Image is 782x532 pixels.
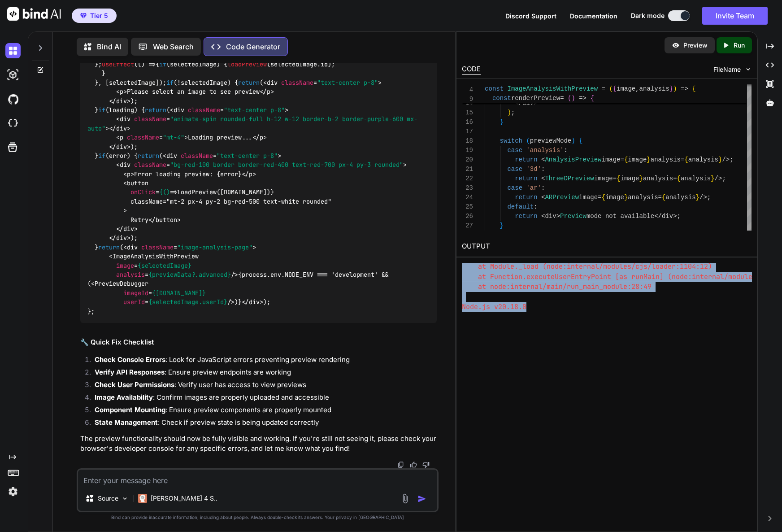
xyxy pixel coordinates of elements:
span: analysis [116,270,145,279]
span: analysis [665,194,695,201]
div: 24 [462,193,473,202]
img: like [410,461,417,468]
div: 18 [462,136,473,146]
span: { [662,194,665,201]
span: </ > [109,234,130,242]
span: } [711,175,714,182]
strong: Verify API Responses [95,368,165,376]
span: </ > [116,225,138,233]
span: image [579,194,598,201]
div: 15 [462,108,473,118]
span: case [508,166,523,173]
span: < = > [116,133,188,141]
span: = [621,156,624,163]
span: ( [609,85,613,92]
span: < = = /> [87,253,238,279]
span: { [692,85,695,92]
span: image [602,156,621,163]
span: div [116,234,127,242]
span: const [485,85,504,92]
span: p [260,133,263,141]
span: div [120,115,130,123]
span: } [647,156,650,163]
div: 19 [462,146,473,155]
span: return [515,213,537,220]
span: Loading preview... [87,106,417,151]
span: {selectedImage} [138,262,191,270]
span: image [594,175,613,182]
h2: 🔧 Quick Fix Checklist [80,337,437,348]
span: => [681,85,688,92]
button: premiumTier 5 [72,9,117,23]
span: return [238,78,260,87]
span: className [127,133,159,141]
strong: Component Mounting [95,406,165,414]
span: AnalysisPreview [545,156,602,163]
span: ; [511,109,515,116]
p: Code Generator [226,41,280,52]
span: div [545,213,556,220]
span: case [508,184,523,192]
p: Bind AI [97,41,121,52]
div: 27 [462,221,473,231]
div: 14 [462,99,473,108]
span: < = > [87,115,417,132]
span: Please select an image to see preview [87,78,382,105]
span: div [116,143,127,151]
span: < = > [263,78,382,87]
button: Invite Team [702,7,768,25]
span: {selectedImage.userId} [148,298,227,306]
span: id [321,60,328,68]
span: analysis [643,175,673,182]
span: } [639,175,643,182]
strong: Check Console Errors [95,355,165,364]
span: return [98,243,120,251]
span: </ > [109,124,130,132]
span: "text-center p-8" [317,78,378,87]
span: { [617,175,620,182]
span: 4 [462,85,473,95]
span: } [624,194,628,201]
span: Dark mode [631,11,665,20]
span: ; [707,194,711,201]
button: Documentation [570,11,617,21]
span: "text-center p-8" [224,106,285,114]
span: div [116,124,127,132]
span: div [522,100,534,107]
p: [PERSON_NAME] 4 S.. [151,494,217,503]
span: { [590,95,594,102]
img: Claude 4 Sonnet [138,494,147,503]
span: div [267,78,278,87]
img: preview [672,41,680,49]
div: 20 [462,155,473,165]
span: button [127,179,148,187]
img: cloudideIcon [5,116,21,131]
span: 9 [462,95,473,104]
span: </ > [109,143,130,151]
span: </ > [242,298,263,306]
span: : [541,166,545,173]
span: ImageAnalysisWithPreview [113,253,199,261]
img: chevron down [744,65,752,73]
span: p [120,133,123,141]
span: 'analysis' [526,147,564,154]
span: { [684,156,688,163]
span: className [281,78,313,87]
span: </ > [242,170,256,178]
span: div [249,298,260,306]
span: button [156,216,177,224]
img: Pick Models [121,495,129,502]
span: = [681,156,684,163]
span: p [249,170,252,178]
p: Preview [683,41,708,50]
span: = [560,95,564,102]
li: : Look for JavaScript errors preventing preview rendering [87,355,437,367]
img: settings [5,484,21,499]
span: /> [715,175,722,182]
span: = [598,194,601,201]
span: div [123,225,134,233]
span: < [541,194,545,201]
h2: OUTPUT [456,236,757,257]
span: 'ar' [526,184,542,192]
span: "bg-red-100 border border-red-400 text-red-700 px-4 py-3 rounded" [170,161,403,169]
